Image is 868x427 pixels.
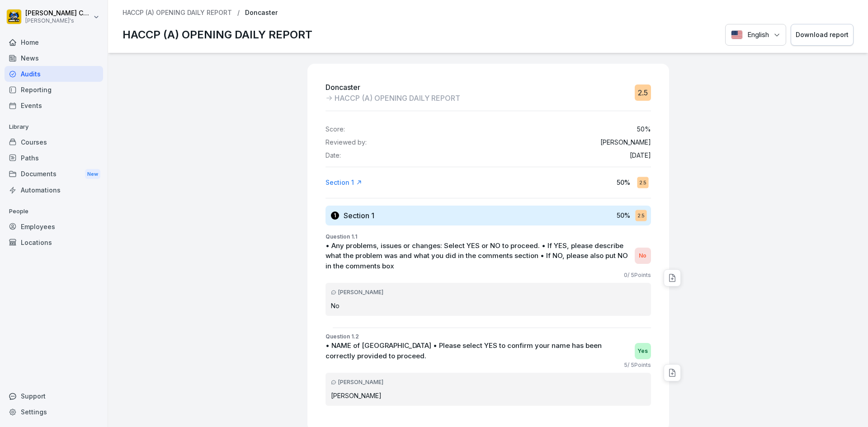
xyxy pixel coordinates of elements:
[630,152,651,160] p: [DATE]
[325,233,651,241] p: Question 1.1
[5,50,103,66] a: News
[5,219,103,235] a: Employees
[5,82,103,98] a: Reporting
[617,211,630,220] p: 50 %
[325,82,460,93] p: Doncaster
[637,177,648,188] div: 2.5
[325,152,341,160] p: Date:
[5,34,103,50] a: Home
[5,388,103,404] div: Support
[617,178,630,187] p: 50 %
[635,84,651,101] div: 2.5
[600,139,651,146] p: [PERSON_NAME]
[25,9,91,17] p: [PERSON_NAME] Calladine
[635,248,651,264] div: No
[25,18,91,24] p: [PERSON_NAME]'s
[624,361,651,369] p: 5 / 5 Points
[5,166,103,183] div: Documents
[331,301,646,310] p: No
[123,27,312,43] p: HACCP (A) OPENING DAILY REPORT
[796,30,849,40] div: Download report
[5,120,103,134] p: Library
[325,333,651,341] p: Question 1.2
[731,30,743,39] img: English
[5,150,103,166] a: Paths
[635,343,651,359] div: Yes
[325,139,367,146] p: Reviewed by:
[637,126,651,133] p: 50 %
[325,241,630,272] p: • Any problems, issues or changes: Select YES or NO to proceed. • If YES, please describe what th...
[5,235,103,250] a: Locations
[5,66,103,82] a: Audits
[325,178,362,187] a: Section 1
[331,378,646,386] div: [PERSON_NAME]
[5,204,103,219] p: People
[331,211,339,220] div: 1
[123,9,232,17] a: HACCP (A) OPENING DAILY REPORT
[344,211,374,221] h3: Section 1
[335,93,460,103] p: HACCP (A) OPENING DAILY REPORT
[331,288,646,296] div: [PERSON_NAME]
[5,134,103,150] a: Courses
[747,30,769,40] p: English
[85,169,100,179] div: New
[5,182,103,198] a: Automations
[245,9,278,17] p: Doncaster
[5,166,103,183] a: DocumentsNew
[331,391,646,400] p: [PERSON_NAME]
[325,341,630,361] p: • NAME of [GEOGRAPHIC_DATA] • Please select YES to confirm your name has been correctly provided ...
[725,24,786,46] button: Language
[624,271,651,279] p: 0 / 5 Points
[5,98,103,113] a: Events
[635,210,646,221] div: 2.5
[5,404,103,420] a: Settings
[237,9,240,17] p: /
[325,126,345,133] p: Score:
[791,24,854,46] button: Download report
